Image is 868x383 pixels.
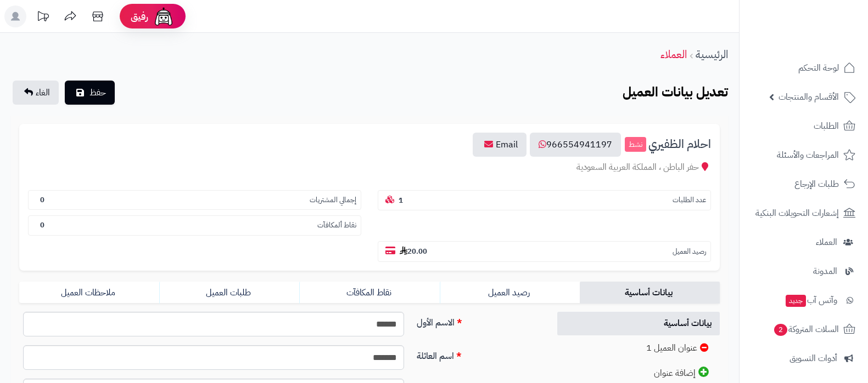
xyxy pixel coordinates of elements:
[473,133,527,157] a: Email
[580,282,720,304] a: بيانات أساسية
[746,258,861,284] a: المدونة
[412,312,545,329] label: الاسم الأول
[816,235,837,250] span: العملاء
[813,264,837,279] span: المدونة
[40,220,44,230] b: 0
[746,287,861,313] a: وآتس آبجديد
[89,86,106,99] span: حفظ
[746,113,861,139] a: الطلبات
[440,282,580,304] a: رصيد العميل
[798,60,839,76] span: لوحة التحكم
[779,89,839,105] span: الأقسام والمنتجات
[696,46,728,62] a: الرئيسية
[673,195,706,205] small: عدد الطلبات
[774,324,787,336] span: 2
[557,312,720,335] a: بيانات أساسية
[746,316,861,342] a: السلات المتروكة2
[19,282,159,304] a: ملاحظات العميل
[777,147,839,163] span: المراجعات والأسئلة
[557,336,720,360] a: عنوان العميل 1
[625,137,646,152] small: نشط
[29,5,57,30] a: تحديثات المنصة
[28,161,711,174] div: حفر الباطن ، المملكة العربية السعودية
[317,220,356,231] small: نقاط ألمكافآت
[746,171,861,197] a: طلبات الإرجاع
[773,322,839,337] span: السلات المتروكة
[13,81,59,105] a: الغاء
[310,195,356,205] small: إجمالي المشتريات
[530,133,621,157] a: 966554941197
[746,142,861,168] a: المراجعات والأسئلة
[789,351,837,366] span: أدوات التسويق
[786,295,806,307] span: جديد
[755,205,839,221] span: إشعارات التحويلات البنكية
[746,55,861,81] a: لوحة التحكم
[299,282,439,304] a: نقاط المكافآت
[785,293,837,308] span: وآتس آب
[746,229,861,255] a: العملاء
[399,195,403,205] b: 1
[648,138,711,151] span: احلام الظفيري
[673,247,706,257] small: رصيد العميل
[131,10,148,23] span: رفيق
[40,195,44,205] b: 0
[746,345,861,371] a: أدوات التسويق
[65,81,115,105] button: حفظ
[412,345,545,363] label: اسم العائلة
[794,176,839,192] span: طلبات الإرجاع
[746,200,861,226] a: إشعارات التحويلات البنكية
[814,118,839,134] span: الطلبات
[623,82,728,102] b: تعديل بيانات العميل
[793,31,858,54] img: logo-2.png
[159,282,299,304] a: طلبات العميل
[660,46,687,62] a: العملاء
[153,5,175,27] img: ai-face.png
[400,246,427,256] b: 20.00
[36,86,50,99] span: الغاء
